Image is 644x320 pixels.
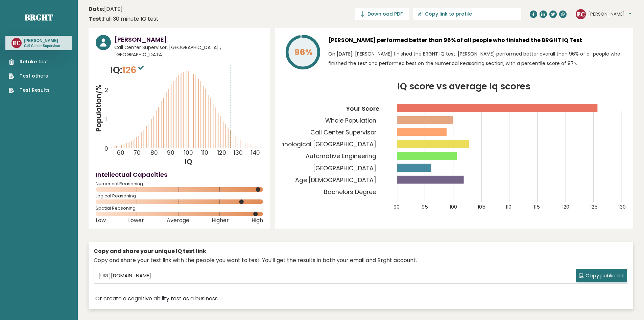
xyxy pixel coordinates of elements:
div: Copy and share your test link with the people you want to test. You'll get the results in both yo... [94,256,628,264]
span: Logical Reasoning [96,195,263,197]
button: [PERSON_NAME] [588,11,631,18]
span: Low [96,219,106,222]
tspan: [GEOGRAPHIC_DATA] [313,164,376,172]
span: Higher [212,219,229,222]
tspan: 130 [234,149,243,157]
tspan: 2 [105,86,108,94]
a: Or create a cognitive ability test as a business [95,295,218,303]
span: Lower [128,219,144,222]
tspan: 120 [217,149,226,157]
tspan: 110 [506,204,512,210]
div: Full 30 minute IQ test [89,15,159,23]
a: Download PDF [355,8,409,20]
time: [DATE] [89,5,123,13]
tspan: 80 [150,149,158,157]
tspan: Age [DEMOGRAPHIC_DATA] [295,176,376,184]
tspan: Your Score [346,105,379,113]
tspan: 0 [104,145,108,153]
tspan: Call Center Supervisor [310,128,376,136]
tspan: 95 [422,204,428,210]
h3: [PERSON_NAME] performed better than 96% of all people who finished the BRGHT IQ Test [328,35,626,46]
tspan: IQ [185,157,193,167]
p: Call Center Supervisor [24,44,61,48]
tspan: 110 [201,149,208,157]
tspan: 130 [618,204,626,210]
button: Copy public link [576,269,627,282]
a: Retake test [9,58,50,65]
span: Download PDF [367,10,403,18]
h3: [PERSON_NAME] [114,35,263,44]
tspan: 115 [534,204,540,210]
tspan: 90 [167,149,174,157]
div: Copy and share your unique IQ test link [94,247,628,255]
tspan: Whole Population [325,116,376,125]
span: High [252,219,263,222]
span: Average [167,219,189,222]
tspan: Automotive Engineering [306,152,376,161]
tspan: Technological [GEOGRAPHIC_DATA] [270,140,376,148]
tspan: 96% [294,46,313,58]
a: Test Results [9,87,50,94]
tspan: Bachelors Degree [324,188,376,196]
p: IQ: [110,63,145,77]
tspan: 100 [184,149,193,157]
tspan: 60 [117,149,124,157]
a: Test others [9,72,50,80]
span: Spatial Reasoning [96,207,263,210]
span: Call Center Supervisor, [GEOGRAPHIC_DATA] , [GEOGRAPHIC_DATA] [114,44,263,58]
h4: Intellectual Capacities [96,170,263,179]
tspan: 125 [590,204,598,210]
span: Copy public link [586,272,624,280]
tspan: Population/% [94,85,103,132]
tspan: 70 [134,149,141,157]
tspan: 1 [105,115,107,123]
h3: [PERSON_NAME] [24,38,61,43]
b: Test: [89,15,103,23]
tspan: 90 [393,204,400,210]
span: 126 [122,64,145,76]
b: Date: [89,5,104,13]
p: On [DATE], [PERSON_NAME] finished the BRGHT IQ test. [PERSON_NAME] performed better overall than ... [328,49,626,68]
tspan: IQ score vs average Iq scores [397,80,530,92]
tspan: 105 [478,204,485,210]
text: EC [577,10,585,18]
text: EC [13,39,21,47]
tspan: 120 [562,204,569,210]
tspan: 140 [251,149,260,157]
a: Brght [25,12,53,23]
tspan: 100 [450,204,457,210]
span: Numerical Reasoning [96,183,263,185]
